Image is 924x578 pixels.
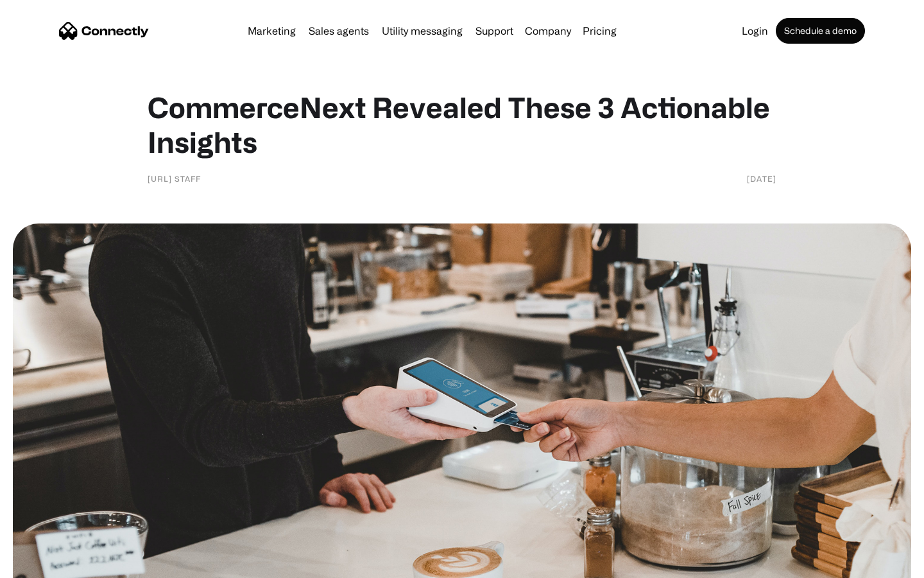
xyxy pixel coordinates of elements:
[377,26,468,36] a: Utility messaging
[26,556,77,574] ul: Language list
[525,22,571,40] div: Company
[148,90,776,159] h1: CommerceNext Revealed These 3 Actionable Insights
[13,556,77,574] aside: Language selected: English
[776,18,865,44] a: Schedule a demo
[470,26,518,36] a: Support
[747,172,776,185] div: [DATE]
[148,172,201,185] div: [URL] Staff
[243,26,301,36] a: Marketing
[737,26,773,36] a: Login
[577,26,622,36] a: Pricing
[304,26,374,36] a: Sales agents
